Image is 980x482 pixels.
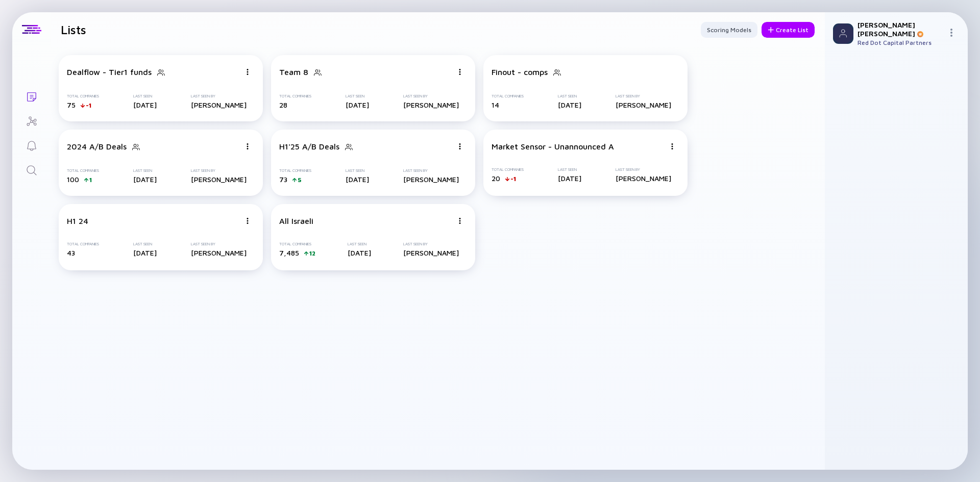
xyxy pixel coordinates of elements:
[457,69,463,75] img: Menu
[616,167,671,172] div: Last Seen By
[279,168,311,173] div: Total Companies
[616,100,671,109] div: [PERSON_NAME]
[67,216,88,225] div: H1 24
[244,69,251,75] img: Menu
[133,248,157,257] div: [DATE]
[403,175,459,184] div: [PERSON_NAME]
[133,168,157,173] div: Last Seen
[403,94,459,98] div: Last Seen By
[279,175,287,184] span: 73
[61,22,86,37] h1: Lists
[191,94,247,98] div: Last Seen By
[279,216,313,225] div: All Israeli
[12,157,51,182] a: Search
[67,67,152,77] div: Dealflow - Tier1 funds
[67,94,99,98] div: Total Companies
[558,100,581,109] div: [DATE]
[346,100,369,109] div: [DATE]
[89,176,92,184] div: 1
[279,67,308,77] div: Team 8
[279,142,339,151] div: H1'25 A/B Deals
[346,94,369,98] div: Last Seen
[191,100,247,109] div: [PERSON_NAME]
[12,133,51,157] a: Reminders
[457,218,463,224] img: Menu
[558,174,581,183] div: [DATE]
[403,248,459,257] div: [PERSON_NAME]
[133,100,157,109] div: [DATE]
[492,67,548,77] div: Finout - comps
[492,167,524,172] div: Total Companies
[67,242,99,246] div: Total Companies
[348,248,371,257] div: [DATE]
[279,100,287,109] span: 28
[191,168,247,173] div: Last Seen By
[558,167,581,172] div: Last Seen
[762,22,815,38] button: Create List
[947,29,955,37] img: Menu
[558,94,581,98] div: Last Seen
[492,142,614,151] div: Market Sensor - Unannounced A
[67,248,75,257] span: 43
[191,175,247,184] div: [PERSON_NAME]
[492,174,500,183] span: 20
[279,94,311,98] div: Total Companies
[833,23,853,44] img: Profile Picture
[403,168,459,173] div: Last Seen By
[857,20,943,38] div: [PERSON_NAME] [PERSON_NAME]
[133,175,157,184] div: [DATE]
[133,94,157,98] div: Last Seen
[348,242,371,246] div: Last Seen
[12,108,51,133] a: Investor Map
[701,22,757,38] button: Scoring Models
[67,175,79,184] span: 100
[67,100,76,109] span: 75
[67,168,99,173] div: Total Companies
[191,248,247,257] div: [PERSON_NAME]
[403,242,459,246] div: Last Seen By
[191,242,247,246] div: Last Seen By
[279,248,299,257] span: 7,485
[67,142,127,151] div: 2024 A/B Deals
[346,175,369,184] div: [DATE]
[86,102,91,109] div: -1
[669,143,675,149] img: Menu
[616,94,671,98] div: Last Seen By
[298,176,302,184] div: 5
[279,242,315,246] div: Total Companies
[309,249,315,257] div: 12
[616,174,671,183] div: [PERSON_NAME]
[457,143,463,149] img: Menu
[492,94,524,98] div: Total Companies
[857,39,943,46] div: Red Dot Capital Partners
[403,100,459,109] div: [PERSON_NAME]
[492,100,499,109] span: 14
[244,218,251,224] img: Menu
[12,84,51,108] a: Lists
[244,143,251,149] img: Menu
[346,168,369,173] div: Last Seen
[510,175,516,183] div: -1
[133,242,157,246] div: Last Seen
